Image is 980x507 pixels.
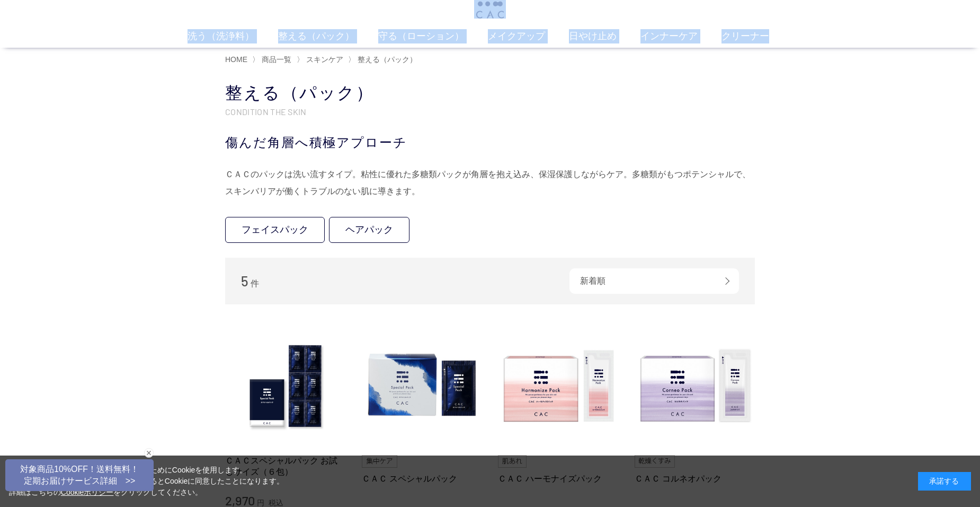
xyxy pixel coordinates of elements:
[635,455,675,468] img: 乾燥くすみ
[362,326,483,447] img: ＣＡＣ スペシャルパック
[640,29,721,43] a: インナーケア
[278,29,378,43] a: 整える（パック）
[304,55,343,64] a: スキンケア
[569,268,739,294] div: 新着順
[635,326,755,447] img: ＣＡＣ コルネオパック
[329,217,409,243] a: ヘアパック
[260,55,291,64] a: 商品一覧
[225,133,755,152] div: 傷んだ角層へ積極アプローチ
[348,55,420,65] li: 〉
[721,29,793,43] a: クリーナー
[378,29,488,43] a: 守る（ローション）
[358,55,417,64] span: 整える（パック）
[225,82,755,104] h1: 整える（パック）
[297,55,346,65] li: 〉
[241,273,248,289] span: 5
[262,55,291,64] span: 商品一覧
[252,55,294,65] li: 〉
[918,472,971,491] div: 承諾する
[225,166,755,200] div: ＣＡＣのパックは洗い流すタイプ。粘性に優れた多糖類パックが角層を抱え込み、保湿保護しながらケア。多糖類がもつポテンシャルで、スキンバリアが働くトラブルのない肌に導きます。
[225,55,247,64] a: HOME
[225,106,755,117] p: CONDITION THE SKIN
[355,55,417,64] a: 整える（パック）
[488,29,569,43] a: メイクアップ
[362,455,398,468] img: 集中ケア
[306,55,343,64] span: スキンケア
[225,217,325,243] a: フェイスパック
[498,326,619,447] img: ＣＡＣ ハーモナイズパック
[188,29,278,43] a: 洗う（洗浄料）
[225,455,346,478] a: ＣＡＣスペシャルパック お試しサイズ（６包）
[251,279,259,288] span: 件
[569,29,640,43] a: 日やけ止め
[225,326,346,447] img: ＣＡＣスペシャルパック お試しサイズ（６包）
[498,455,527,468] img: 肌あれ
